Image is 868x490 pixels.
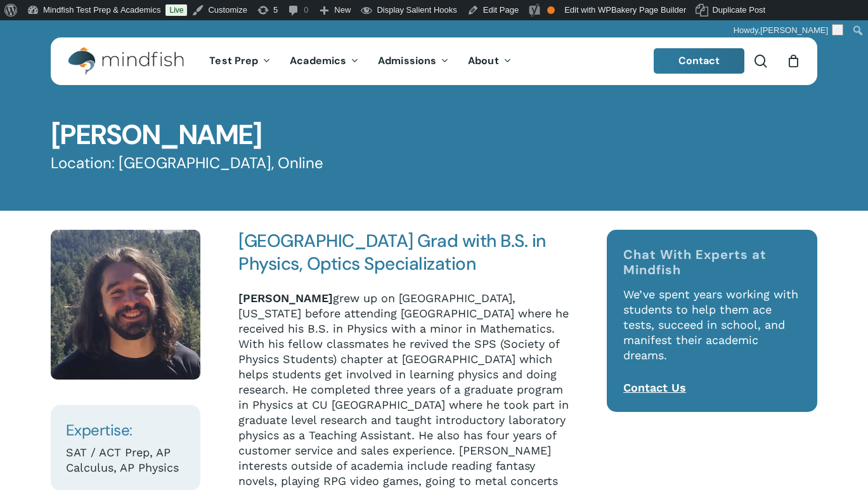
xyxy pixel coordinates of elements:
a: Test Prep [200,56,280,67]
span: Expertise: [66,420,133,440]
span: Admissions [378,54,436,67]
a: About [458,56,521,67]
header: Main Menu [51,37,817,85]
h1: [PERSON_NAME] [51,121,817,149]
strong: [PERSON_NAME] [238,291,333,305]
p: We’ve spent years working with students to help them ace tests, succeed in school, and manifest t... [623,287,800,380]
h4: [GEOGRAPHIC_DATA] Grad with B.S. in Physics, Optics Specialization [238,230,576,275]
a: Academics [280,56,368,67]
span: Academics [290,54,346,67]
a: Cart [786,54,800,68]
div: OK [547,6,555,14]
h4: Chat With Experts at Mindfish [623,247,800,277]
a: Live [165,4,187,16]
span: About [468,54,499,67]
nav: Main Menu [200,37,521,85]
a: Howdy, [729,20,848,41]
span: [PERSON_NAME] [760,25,828,35]
a: Contact [654,48,745,74]
a: Admissions [368,56,458,67]
span: Test Prep [209,54,258,67]
span: Location: [GEOGRAPHIC_DATA], Online [51,154,323,173]
p: SAT / ACT Prep, AP Calculus, AP Physics [66,445,185,475]
span: Contact [678,54,720,67]
img: 475268009 1749901319075530 95147948606872249 n Casey McKenna [51,230,200,380]
a: Contact Us [623,381,686,394]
